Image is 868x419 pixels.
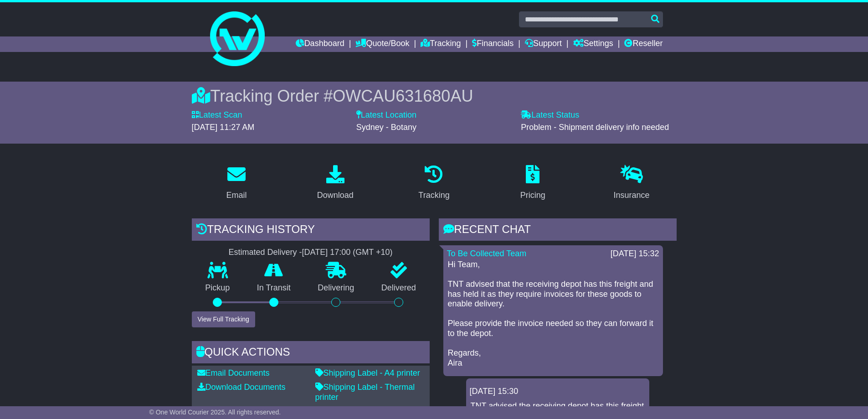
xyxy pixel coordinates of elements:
[192,283,244,293] p: Pickup
[220,162,252,205] a: Email
[368,283,430,293] p: Delivered
[447,249,527,258] a: To Be Collected Team
[302,248,393,258] div: [DATE] 17:00 (GMT +10)
[304,283,368,293] p: Delivering
[356,123,416,132] span: Sydney - Botany
[192,123,255,132] span: [DATE] 11:27 AM
[226,189,247,202] div: Email
[315,383,415,402] a: Shipping Label - Thermal printer
[333,87,473,105] span: OWCAU631680AU
[243,283,304,293] p: In Transit
[521,123,669,132] span: Problem - Shipment delivery info needed
[439,218,677,243] div: RECENT CHAT
[624,36,663,52] a: Reseller
[525,36,562,52] a: Support
[470,387,646,397] div: [DATE] 15:30
[311,162,360,205] a: Download
[608,162,656,205] a: Insurance
[149,409,281,416] span: © One World Courier 2025. All rights reserved.
[520,189,545,202] div: Pricing
[412,162,455,205] a: Tracking
[521,110,579,120] label: Latest Status
[192,110,242,120] label: Latest Scan
[355,36,409,52] a: Quote/Book
[472,36,514,52] a: Financials
[421,36,461,52] a: Tracking
[197,368,270,378] a: Email Documents
[197,383,286,392] a: Download Documents
[192,341,430,366] div: Quick Actions
[192,86,677,106] div: Tracking Order #
[514,162,551,205] a: Pricing
[192,248,430,258] div: Estimated Delivery -
[356,110,416,120] label: Latest Location
[317,189,354,202] div: Download
[418,189,449,202] div: Tracking
[192,218,430,243] div: Tracking history
[611,249,659,259] div: [DATE] 15:32
[448,260,658,368] p: Hi Team, TNT advised that the receiving depot has this freight and has held it as they require in...
[315,368,420,378] a: Shipping Label - A4 printer
[296,36,344,52] a: Dashboard
[192,311,255,327] button: View Full Tracking
[614,189,650,202] div: Insurance
[573,36,613,52] a: Settings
